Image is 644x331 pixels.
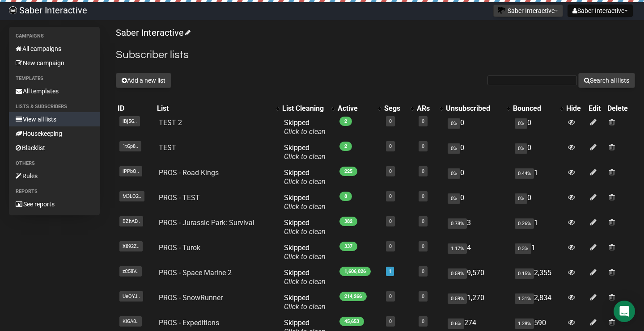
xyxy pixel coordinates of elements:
th: Active: No sort applied, activate to apply an ascending sort [336,102,383,115]
span: lBj5G.. [119,116,140,126]
li: Campaigns [9,31,100,42]
span: 0% [448,118,460,129]
a: PROS - TEST [159,193,200,202]
a: 1 [389,268,391,274]
a: Click to clean [284,302,326,311]
span: 0% [448,168,460,179]
a: All campaigns [9,42,100,56]
td: 3 [444,215,511,240]
a: 0 [389,318,392,324]
span: Skipped [284,143,326,161]
button: Search all lists [578,73,635,88]
a: All templates [9,84,100,98]
a: PROS - Road Kings [159,168,219,177]
div: List Cleaning [282,104,327,113]
a: Click to clean [284,177,326,186]
span: Skipped [284,268,326,286]
span: 1.17% [448,243,467,254]
span: 45,653 [339,317,364,326]
li: Lists & subscribers [9,101,100,112]
li: Others [9,158,100,169]
span: 382 [339,217,357,226]
td: 0 [444,115,511,140]
a: 0 [422,118,424,124]
div: Delete [607,104,633,113]
span: 0.59% [448,293,467,304]
a: 0 [422,218,424,224]
span: 0.59% [448,268,467,279]
span: 225 [339,167,357,176]
a: See reports [9,197,100,211]
a: PROS - Space Marine 2 [159,268,232,277]
span: 1,606,026 [339,267,371,276]
span: Skipped [284,168,326,186]
a: New campaign [9,56,100,70]
a: PROS - Expeditions [159,318,219,327]
span: 0.26% [515,218,534,229]
td: 1 [511,165,564,190]
span: 0% [448,193,460,204]
td: 0 [444,140,511,165]
span: M3LO2.. [119,191,144,201]
a: 0 [389,243,392,249]
a: 0 [389,118,392,124]
span: KlGA8.. [119,316,142,327]
a: 0 [422,318,424,324]
img: ec1bccd4d48495f5e7d53d9a520ba7e5 [9,6,17,14]
div: Hide [566,104,585,113]
th: Edit: No sort applied, sorting is disabled [587,102,606,115]
a: 0 [422,143,424,149]
td: 0 [444,165,511,190]
a: PROS - SnowRunner [159,293,223,302]
span: BZhAD.. [119,216,143,226]
th: List: No sort applied, activate to apply an ascending sort [155,102,280,115]
a: 0 [389,293,392,299]
div: Bounced [513,104,555,113]
a: Click to clean [284,152,326,161]
li: Reports [9,186,100,197]
a: 0 [422,193,424,199]
span: X892Z.. [119,241,143,251]
td: 9,570 [444,265,511,290]
span: 0% [515,143,527,154]
a: View all lists [9,112,100,126]
td: 0 [511,115,564,140]
button: Saber Interactive [493,4,563,17]
span: 0% [515,118,527,129]
span: zC58V.. [119,266,142,277]
a: PROS - Turok [159,243,200,252]
a: 0 [389,143,392,149]
a: Click to clean [284,127,326,136]
th: List Cleaning: No sort applied, activate to apply an ascending sort [280,102,336,115]
a: 0 [389,193,392,199]
img: 1.png [498,7,505,14]
th: Unsubscribed: No sort applied, activate to apply an ascending sort [444,102,511,115]
div: List [157,104,271,113]
td: 2,834 [511,290,564,315]
span: Skipped [284,218,326,236]
th: Bounced: No sort applied, activate to apply an ascending sort [511,102,564,115]
a: TEST 2 [159,118,182,127]
td: 4 [444,240,511,265]
th: Hide: No sort applied, sorting is disabled [564,102,587,115]
td: 1 [511,240,564,265]
h2: Subscriber lists [116,47,635,63]
td: 2,355 [511,265,564,290]
span: lPPbQ.. [119,166,142,176]
div: ARs [417,104,435,113]
span: 2 [339,117,352,126]
span: 0% [515,193,527,204]
a: Click to clean [284,252,326,261]
th: ARs: No sort applied, activate to apply an ascending sort [415,102,444,115]
td: 1,270 [444,290,511,315]
div: Unsubscribed [446,104,502,113]
span: 214,266 [339,292,367,301]
div: ID [118,104,153,113]
a: PROS - Jurassic Park: Survival [159,218,254,227]
a: Saber Interactive [116,27,189,38]
span: Skipped [284,193,326,211]
th: Delete: No sort applied, sorting is disabled [606,102,635,115]
td: 0 [511,140,564,165]
a: Rules [9,169,100,183]
span: 1tGp8.. [119,141,141,151]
